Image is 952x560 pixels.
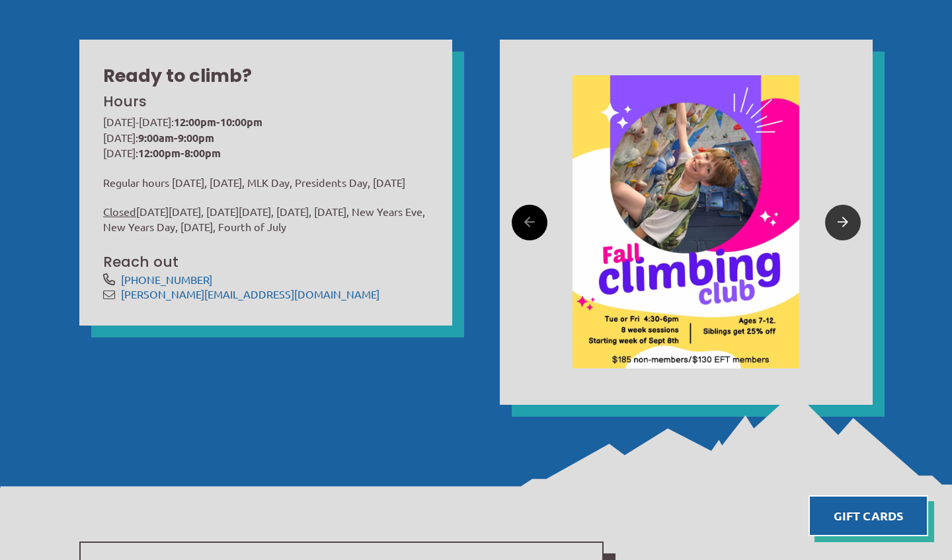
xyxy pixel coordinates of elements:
img: Image [573,75,799,368]
p: [DATE]-[DATE]: [DATE]: [DATE]: [103,114,428,161]
h3: Reach out [103,252,428,272]
strong: 12:00pm-10:00pm [174,115,262,129]
p: Regular hours [DATE], [DATE], MLK Day, Presidents Day, [DATE] [103,175,428,190]
a: [PERSON_NAME][EMAIL_ADDRESS][DOMAIN_NAME] [121,287,379,300]
a: [PHONE_NUMBER] [121,273,212,286]
p: [DATE][DATE], [DATE][DATE], [DATE], [DATE], New Years Eve, New Years Day, [DATE], Fourth of July [103,204,428,234]
h2: Ready to climb? [103,63,428,88]
span: Closed [103,205,136,218]
strong: 12:00pm-8:00pm [138,146,221,160]
h3: Hours [103,92,426,112]
strong: 9:00am-9:00pm [138,131,214,145]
